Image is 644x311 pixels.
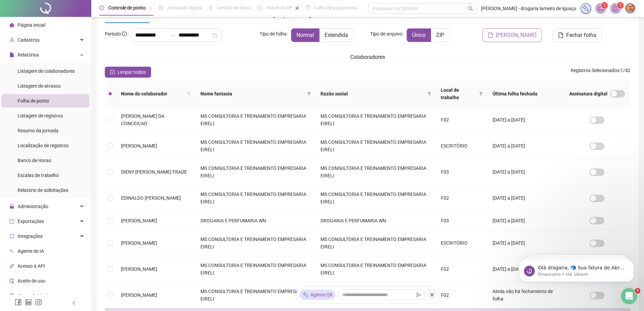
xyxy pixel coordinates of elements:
span: Banco de Horas [18,158,51,163]
span: [PERSON_NAME] [121,266,157,272]
span: facebook [15,299,22,306]
span: to [170,32,176,38]
sup: 1 [617,2,624,9]
td: MS CONSULTORIA E TREINAMENTO EMPRESARIA EIRELI [195,282,315,308]
td: MS CONSULTORIA E TREINAMENTO EMPRESARIA EIRELI [315,230,435,256]
span: clock-circle [99,5,104,10]
span: info-circle [122,31,127,36]
td: DROGARIA E PERFUMARIA WN [195,211,315,230]
td: F02 [435,107,487,133]
td: MS CONSULTORIA E TREINAMENTO EMPRESARIA EIRELI [195,230,315,256]
span: file [488,32,493,38]
span: sync [9,234,14,239]
span: Gestão de férias [217,5,251,10]
span: lock [9,204,14,209]
span: close [430,292,434,297]
span: filter [307,92,311,96]
td: F02 [435,256,487,282]
button: Fechar folha [553,28,602,42]
span: api [9,264,14,268]
td: MS CONSULTORIA E TREINAMENTO EMPRESARIA EIRELI [195,185,315,211]
span: Página inicial [18,22,45,28]
span: send [416,292,421,297]
span: Painel do DP [266,5,292,10]
td: [DATE] a [DATE] [487,230,564,256]
span: DIENY [PERSON_NAME] FRADE [121,169,187,175]
td: MS CONSULTORIA E TREINAMENTO EMPRESARIA EIRELI [195,256,315,282]
span: Acesso à API [18,263,45,269]
span: solution [9,293,14,298]
span: Colaboradores [350,54,385,60]
span: Atestado técnico [18,293,53,298]
span: file [9,52,14,57]
span: Localização de registros [18,143,69,148]
span: export [9,219,14,224]
th: Última folha fechada [487,81,564,107]
span: Listagem de colaboradores [18,68,75,74]
span: Cadastros [18,37,40,43]
span: Administração [18,204,48,209]
button: [PERSON_NAME] [482,28,542,42]
td: F03 [435,159,487,185]
span: [PERSON_NAME] [121,143,157,149]
span: filter [306,89,312,99]
span: [PERSON_NAME] [121,292,157,298]
span: Razão social [320,90,424,97]
iframe: Intercom notifications mensagem [509,245,644,293]
td: MS CONSULTORIA E TREINAMENTO EMPRESARIA EIRELI [315,185,435,211]
span: Controle de ponto [108,5,146,10]
td: [DATE] a [DATE] [487,159,564,185]
td: [DATE] a [DATE] [487,107,564,133]
span: : 1 / 42 [571,67,630,77]
span: [PERSON_NAME] [121,218,157,223]
span: filter [478,85,484,103]
span: Normal [296,32,314,38]
span: Relatório de solicitações [18,187,68,193]
span: Único [412,32,426,38]
span: Fechar folha [566,31,596,39]
img: 27420 [625,3,636,14]
span: Local de trabalho [441,86,476,101]
span: [PERSON_NAME] [496,31,536,39]
td: [DATE] a [DATE] [487,185,564,211]
td: MS CONSULTORIA E TREINAMENTO EMPRESARIA EIRELI [195,133,315,159]
button: Limpar todos [105,67,151,77]
td: [DATE] a [DATE] [487,256,564,282]
span: 1 [603,3,606,8]
td: MS CONSULTORIA E TREINAMENTO EMPRESARIA EIRELI [315,107,435,133]
span: Limpar todos [118,68,146,76]
span: Período [105,31,121,37]
span: linkedin [25,299,32,306]
span: file-done [159,5,163,10]
span: audit [9,279,14,283]
td: MS CONSULTORIA E TREINAMENTO EMPRESARIA EIRELI [195,159,315,185]
span: pushpin [295,6,299,10]
span: left [72,301,76,305]
span: pushpin [148,6,152,10]
span: Listagem de atrasos [18,83,61,89]
span: ZIP [436,32,444,38]
div: Agente QR [300,290,335,300]
span: 5 [635,288,640,293]
span: Nome fantasia [200,90,304,97]
span: swap-right [170,32,176,38]
span: instagram [35,299,42,306]
td: ESCRITÓRIO [435,230,487,256]
span: Configurações [262,13,292,18]
span: search [186,89,192,99]
span: EDINALDO [PERSON_NAME] [121,195,181,201]
td: MS CONSULTORIA E TREINAMENTO EMPRESARIA EIRELI [315,256,435,282]
span: check-square [110,70,115,74]
span: Agente de IA [18,248,44,254]
span: book [305,5,310,10]
span: file [558,32,564,38]
span: search [187,92,191,96]
span: [PERSON_NAME] - drogaria lameiro de iguaçu [481,5,576,12]
td: MS CONSULTORIA E TREINAMENTO EMPRESARIA EIRELI [315,133,435,159]
span: Estendida [325,32,348,38]
td: MS CONSULTORIA E TREINAMENTO EMPRESARIA EIRELI [315,159,435,185]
